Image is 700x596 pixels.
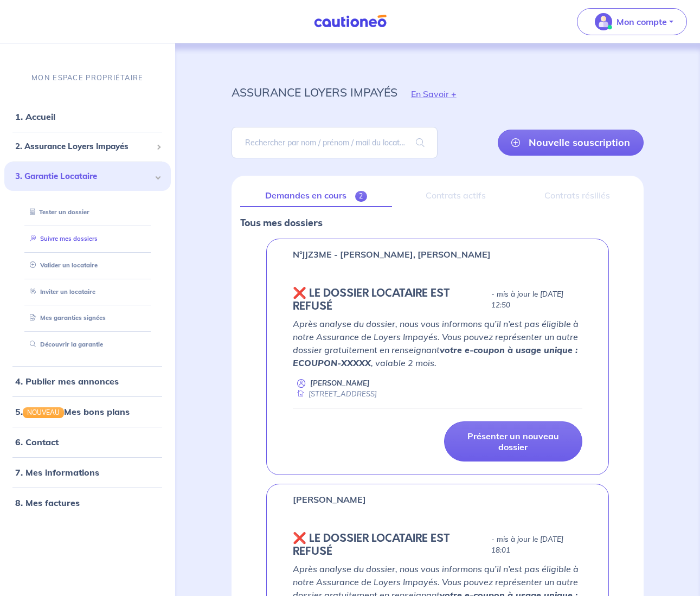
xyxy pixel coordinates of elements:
[15,497,80,508] a: 8. Mes factures
[293,389,377,399] div: [STREET_ADDRESS]
[4,106,171,127] div: 1. Accueil
[15,111,55,122] a: 1. Accueil
[498,130,644,156] a: Nouvelle souscription
[25,208,89,216] a: Tester un dossier
[4,462,171,483] div: 7. Mes informations
[15,437,59,447] a: 6. Contact
[31,73,143,83] p: MON ESPACE PROPRIÉTAIRE
[25,235,98,242] a: Suivre mes dossiers
[293,532,582,558] div: state: REJECTED, Context: NEW,MAYBE-CERTIFICATE,ALONE,LESSOR-DOCUMENTS
[403,127,438,158] span: search
[310,378,370,388] p: [PERSON_NAME]
[17,203,158,221] div: Tester un dossier
[293,317,582,369] p: Après analyse du dossier, nous vous informons qu’il n’est pas éligible à notre Assurance de Loyer...
[240,216,635,230] p: Tous mes dossiers
[595,13,612,30] img: illu_account_valid_menu.svg
[232,127,438,158] input: Rechercher par nom / prénom / mail du locataire
[458,431,569,452] p: Présenter un nouveau dossier
[17,309,158,327] div: Mes garanties signées
[293,532,487,558] h5: ❌️️ LE DOSSIER LOCATAIRE EST REFUSÉ
[17,336,158,354] div: Découvrir la garantie
[240,184,392,207] a: Demandes en cours2
[17,230,158,248] div: Suivre mes dossiers
[310,15,391,28] img: Cautioneo
[15,170,152,183] span: 3. Garantie Locataire
[293,493,366,506] p: [PERSON_NAME]
[4,136,171,157] div: 2. Assurance Loyers Impayés
[17,283,158,300] div: Inviter un locataire
[293,287,487,313] h5: ❌️️ LE DOSSIER LOCATAIRE EST REFUSÉ
[15,140,152,153] span: 2. Assurance Loyers Impayés
[355,191,368,202] span: 2
[15,376,119,387] a: 4. Publier mes annonces
[444,421,582,462] a: Présenter un nouveau dossier
[293,248,491,261] p: n°jJZ3ME - [PERSON_NAME], [PERSON_NAME]
[397,78,470,110] button: En Savoir +
[25,287,95,295] a: Inviter un locataire
[491,534,582,556] p: - mis à jour le [DATE] 18:01
[577,8,687,35] button: illu_account_valid_menu.svgMon compte
[232,82,397,102] p: assurance loyers impayés
[15,467,99,478] a: 7. Mes informations
[616,15,667,28] p: Mon compte
[15,406,130,417] a: 5.NOUVEAUMes bons plans
[4,431,171,453] div: 6. Contact
[4,401,171,422] div: 5.NOUVEAUMes bons plans
[4,492,171,514] div: 8. Mes factures
[17,257,158,274] div: Valider un locataire
[25,261,98,269] a: Valider un locataire
[4,162,171,191] div: 3. Garantie Locataire
[25,314,106,322] a: Mes garanties signées
[293,287,582,313] div: state: REJECTED, Context: NEW,MAYBE-CERTIFICATE,RELATIONSHIP,LESSOR-DOCUMENTS
[25,341,103,348] a: Découvrir la garantie
[491,289,582,311] p: - mis à jour le [DATE] 12:50
[4,370,171,392] div: 4. Publier mes annonces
